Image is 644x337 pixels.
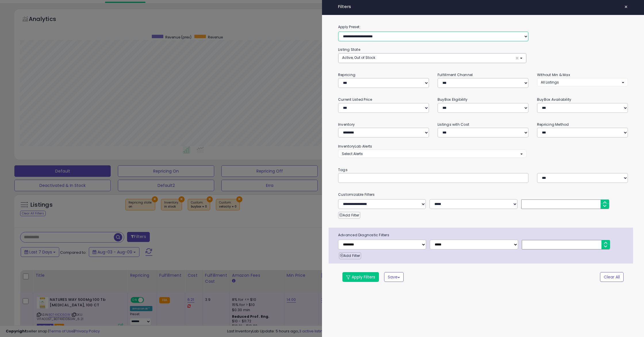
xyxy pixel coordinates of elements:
button: Select Alerts [338,150,526,158]
button: Clear All [600,272,624,282]
small: Listings with Cost [438,122,469,127]
button: Active, Out of Stock × [338,53,526,63]
small: Repricing [338,72,355,77]
button: Add Filter [338,212,360,219]
span: Select Alerts [342,151,363,156]
small: Without Min & Max [537,72,570,77]
button: All Listings [537,78,628,86]
small: InventoryLab Alerts [338,144,372,149]
span: × [624,3,628,11]
small: BuyBox Eligibility [438,97,467,102]
button: Apply Filters [342,272,379,282]
button: Add Filter [339,252,361,259]
label: Apply Preset: [334,24,632,30]
small: Listing State [338,47,360,52]
small: Repricing Method [537,122,569,127]
button: × [622,3,630,11]
small: BuyBox Availability [537,97,571,102]
span: × [515,55,519,61]
small: Tags [334,167,632,173]
small: Current Listed Price [338,97,372,102]
button: Save [384,272,404,282]
h4: Filters [338,4,628,9]
small: Fulfillment Channel [438,72,473,77]
small: Inventory [338,122,355,127]
span: Active, Out of Stock [342,55,375,60]
span: All Listings [541,80,559,85]
span: Advanced Diagnostic Filters [334,232,633,238]
small: Customizable Filters [334,191,632,198]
